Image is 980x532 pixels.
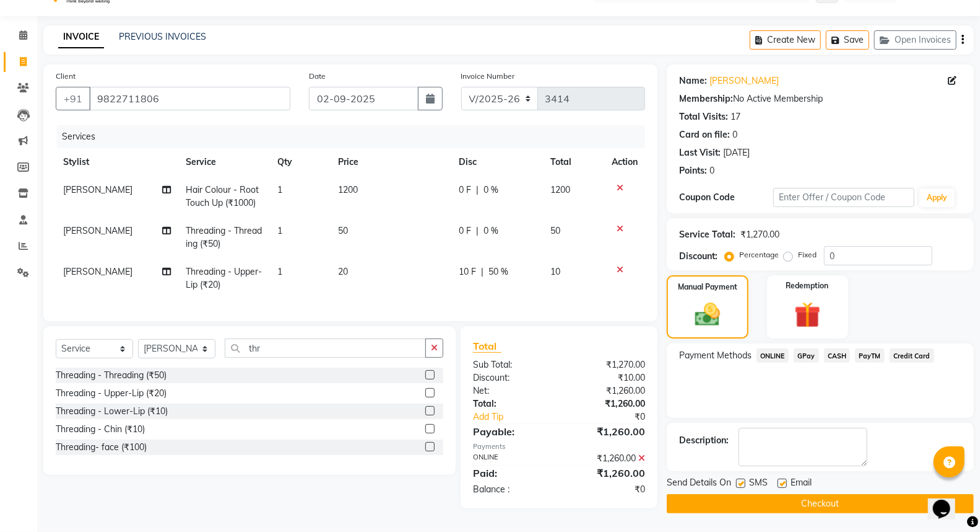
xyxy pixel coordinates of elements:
[890,348,934,363] span: Credit Card
[559,371,654,384] div: ₹10.00
[464,424,559,439] div: Payable:
[338,225,348,236] span: 50
[464,384,559,397] div: Net:
[225,339,426,358] input: Search or Scan
[57,125,654,148] div: Services
[338,266,348,277] span: 20
[679,146,721,159] div: Last Visit:
[874,30,956,50] button: Open Invoices
[826,30,869,50] button: Save
[464,410,575,423] a: Add Tip
[679,164,707,177] div: Points:
[464,466,559,481] div: Paid:
[604,148,645,176] th: Action
[679,92,733,105] div: Membership:
[678,282,737,293] label: Manual Payment
[559,424,654,439] div: ₹1,260.00
[732,128,737,141] div: 0
[667,476,731,492] span: Send Details On
[186,225,262,249] span: Threading - Threading (₹50)
[739,249,779,260] label: Percentage
[56,387,167,400] div: Threading - Upper-Lip (₹20)
[484,184,499,197] span: 0 %
[473,441,645,452] div: Payments
[786,299,829,331] img: _gift.svg
[723,146,750,159] div: [DATE]
[63,266,132,277] span: [PERSON_NAME]
[550,184,570,195] span: 1200
[749,476,768,492] span: SMS
[559,466,654,481] div: ₹1,260.00
[709,74,779,87] a: [PERSON_NAME]
[559,397,654,410] div: ₹1,260.00
[186,266,262,290] span: Threading - Upper-Lip (₹20)
[119,31,206,42] a: PREVIOUS INVOICES
[679,92,961,105] div: No Active Membership
[559,483,654,496] div: ₹0
[331,148,452,176] th: Price
[786,280,829,291] label: Redemption
[459,265,477,278] span: 10 F
[309,71,326,82] label: Date
[757,348,789,363] span: ONLINE
[56,405,168,418] div: Threading - Lower-Lip (₹10)
[63,184,132,195] span: [PERSON_NAME]
[56,423,145,436] div: Threading - Chin (₹10)
[824,348,851,363] span: CASH
[709,164,714,177] div: 0
[63,225,132,236] span: [PERSON_NAME]
[773,188,914,207] input: Enter Offer / Coupon Code
[919,188,955,207] button: Apply
[178,148,270,176] th: Service
[543,148,604,176] th: Total
[679,110,728,123] div: Total Visits:
[550,266,560,277] span: 10
[464,371,559,384] div: Discount:
[559,384,654,397] div: ₹1,260.00
[461,71,515,82] label: Invoice Number
[740,228,779,241] div: ₹1,270.00
[56,87,90,110] button: +91
[679,191,773,204] div: Coupon Code
[464,483,559,496] div: Balance :
[186,184,259,208] span: Hair Colour - Root Touch Up (₹1000)
[798,249,817,260] label: Fixed
[473,340,501,353] span: Total
[679,434,729,447] div: Description:
[855,348,885,363] span: PayTM
[679,128,730,141] div: Card on file:
[338,184,358,195] span: 1200
[56,71,76,82] label: Client
[477,184,479,197] span: |
[89,87,290,110] input: Search by Name/Mobile/Email/Code
[679,228,735,241] div: Service Total:
[459,184,472,197] span: 0 F
[550,225,560,236] span: 50
[56,148,178,176] th: Stylist
[464,358,559,371] div: Sub Total:
[679,250,718,263] div: Discount:
[58,26,104,48] a: INVOICE
[56,369,167,382] div: Threading - Threading (₹50)
[459,224,472,237] span: 0 F
[559,452,654,465] div: ₹1,260.00
[791,476,812,492] span: Email
[482,265,484,278] span: |
[277,266,282,277] span: 1
[559,358,654,371] div: ₹1,270.00
[464,397,559,410] div: Total:
[928,482,968,520] iframe: chat widget
[484,224,499,237] span: 0 %
[667,494,974,513] button: Checkout
[679,349,752,362] span: Payment Methods
[489,265,509,278] span: 50 %
[277,225,282,236] span: 1
[477,224,479,237] span: |
[56,441,147,454] div: Threading- face (₹100)
[687,300,728,329] img: _cash.svg
[679,74,707,87] div: Name:
[452,148,544,176] th: Disc
[464,452,559,465] div: ONLINE
[575,410,654,423] div: ₹0
[750,30,821,50] button: Create New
